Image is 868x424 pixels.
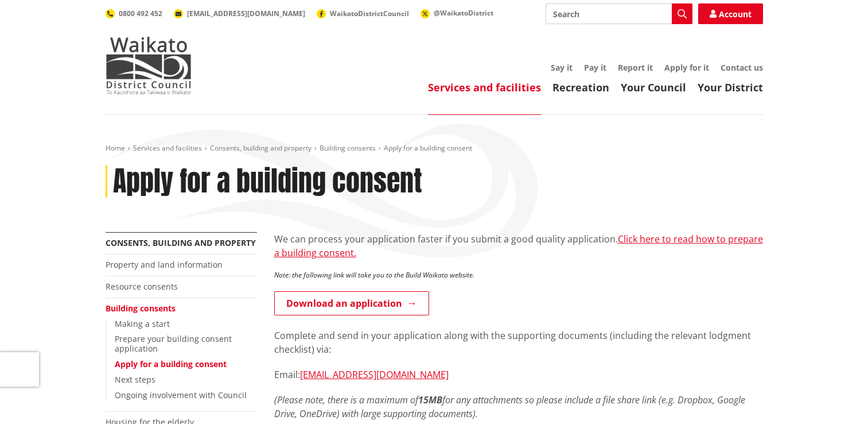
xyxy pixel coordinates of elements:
[274,232,763,260] p: We can process your application faster if you submit a good quality application.
[106,303,176,314] a: Building consents
[187,9,305,18] span: [EMAIL_ADDRESS][DOMAIN_NAME]
[115,333,232,354] a: Prepare your building consent application
[115,318,170,329] a: Making a start
[721,62,763,73] a: Contact us
[418,394,442,406] strong: 15MB
[434,8,493,18] span: @WaikatoDistrict
[300,368,449,381] a: [EMAIL_ADDRESS][DOMAIN_NAME]
[546,3,692,24] input: Search input
[106,281,178,292] a: Resource consents
[106,259,223,270] a: Property and land information
[274,291,429,315] a: Download an application
[274,394,745,420] em: (Please note, there is a maximum of for any attachments so please include a file share link (e.g....
[274,270,474,280] em: Note: the following link will take you to the Build Waikato website.
[330,9,409,18] span: WaikatoDistrictCouncil
[421,8,493,18] a: @WaikatoDistrict
[210,143,312,153] a: Consents, building and property
[618,62,653,73] a: Report it
[113,165,422,198] h1: Apply for a building consent
[115,359,227,369] a: Apply for a building consent
[115,374,155,385] a: Next steps
[115,390,247,400] a: Ongoing involvement with Council
[119,9,162,18] span: 0800 492 452
[584,62,606,73] a: Pay it
[174,9,305,18] a: [EMAIL_ADDRESS][DOMAIN_NAME]
[698,3,763,24] a: Account
[274,329,763,356] p: Complete and send in your application along with the supporting documents (including the relevant...
[664,62,709,73] a: Apply for it
[106,144,763,153] nav: breadcrumb
[274,233,763,259] a: Click here to read how to prepare a building consent.
[428,80,541,94] a: Services and facilities
[106,9,162,18] a: 0800 492 452
[552,80,609,94] a: Recreation
[384,143,472,153] span: Apply for a building consent
[106,143,125,153] a: Home
[106,37,192,94] img: Waikato District Council - Te Kaunihera aa Takiwaa o Waikato
[106,237,256,248] a: Consents, building and property
[320,143,376,153] a: Building consents
[698,80,763,94] a: Your District
[133,143,202,153] a: Services and facilities
[317,9,409,18] a: WaikatoDistrictCouncil
[621,80,686,94] a: Your Council
[551,62,573,73] a: Say it
[274,368,763,381] p: Email:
